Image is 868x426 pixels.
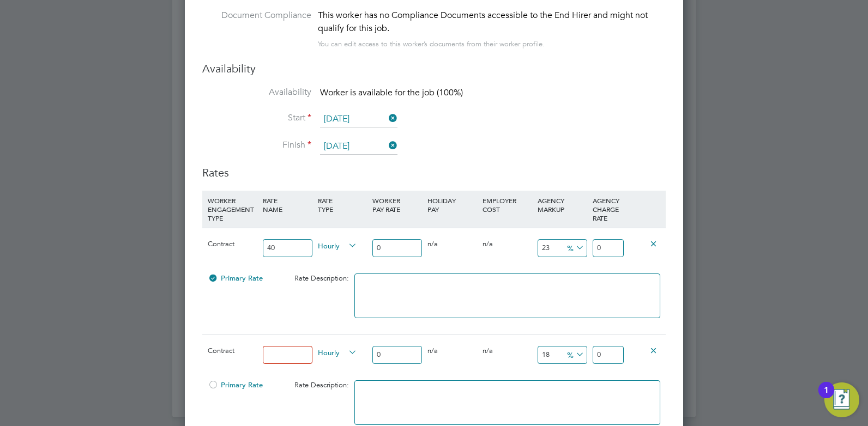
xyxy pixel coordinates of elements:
label: Start [202,112,311,124]
div: This worker has no Compliance Documents accessible to the End Hirer and might not qualify for thi... [318,9,666,35]
span: n/a [427,239,438,248]
span: Hourly [318,346,357,358]
div: WORKER ENGAGEMENT TYPE [205,191,260,228]
span: Contract [208,239,234,248]
input: Select one [320,111,397,127]
div: AGENCY MARKUP [535,191,590,219]
span: n/a [483,346,493,355]
div: HOLIDAY PAY [425,191,480,219]
div: You can edit access to this worker’s documents from their worker profile. [318,38,545,51]
span: Contract [208,346,234,355]
div: 1 [824,390,829,404]
span: n/a [483,239,493,248]
input: Select one [320,138,397,155]
h3: Availability [202,62,666,76]
span: % [563,348,586,360]
span: Primary Rate [208,380,263,390]
span: % [563,241,586,253]
div: WORKER PAY RATE [370,191,425,219]
span: Rate Description: [294,380,349,390]
div: RATE TYPE [315,191,370,219]
div: EMPLOYER COST [480,191,535,219]
label: Finish [202,139,311,151]
span: Rate Description: [294,273,349,283]
div: RATE NAME [260,191,315,219]
button: Open Resource Center, 1 new notification [824,382,859,417]
span: Worker is available for the job (100%) [320,87,463,98]
span: n/a [427,346,438,355]
span: Primary Rate [208,273,263,283]
label: Availability [202,87,311,98]
span: Hourly [318,239,357,251]
div: AGENCY CHARGE RATE [590,191,626,228]
label: Document Compliance [202,9,311,48]
h3: Rates [202,166,666,180]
